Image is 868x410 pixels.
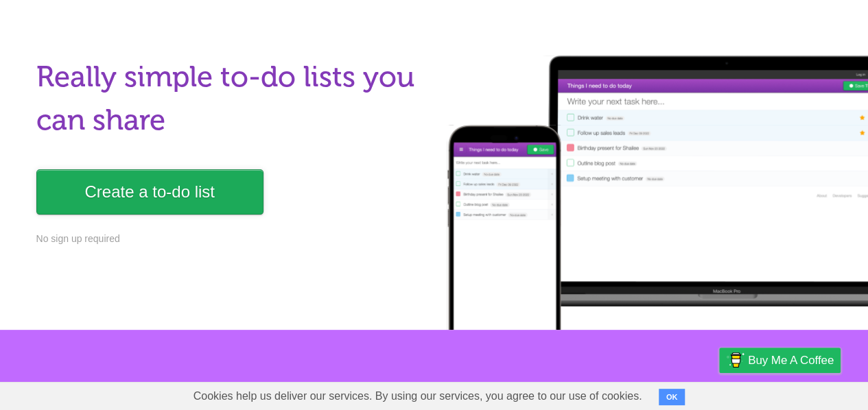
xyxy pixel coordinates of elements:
span: Cookies help us deliver our services. By using our services, you agree to our use of cookies. [180,383,656,410]
img: Buy me a coffee [726,348,744,372]
h1: Really simple to-do lists you can share [36,56,426,142]
p: No sign up required [36,232,426,246]
span: Buy me a coffee [748,348,834,372]
button: OK [659,389,685,405]
a: Buy me a coffee [719,348,841,373]
a: Create a to-do list [36,169,263,215]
